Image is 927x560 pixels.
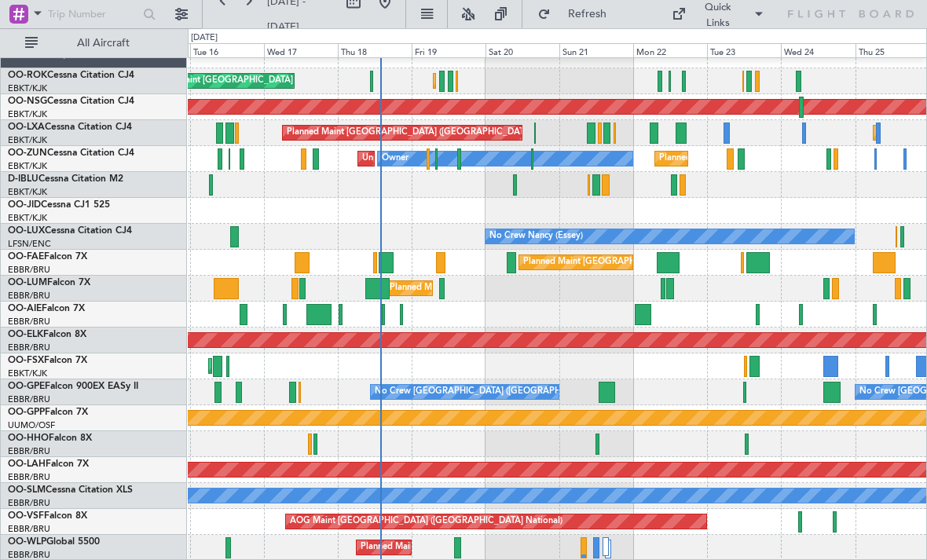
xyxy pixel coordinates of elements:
[8,123,45,132] span: OO-LXA
[8,408,88,417] a: OO-GPPFalcon 7X
[143,69,390,93] div: Planned Maint [GEOGRAPHIC_DATA] ([GEOGRAPHIC_DATA])
[361,536,442,559] div: Planned Maint Liege
[559,43,633,57] div: Sun 21
[8,71,47,80] span: OO-ROK
[8,278,90,287] a: OO-LUMFalcon 7X
[8,226,45,236] span: OO-LUX
[8,330,86,339] a: OO-ELKFalcon 8X
[8,200,110,210] a: OO-JIDCessna CJ1 525
[8,382,45,391] span: OO-GPE
[8,278,47,287] span: OO-LUM
[8,382,138,391] a: OO-GPEFalcon 900EX EASy II
[8,82,47,94] a: EBKT/KJK
[8,97,134,106] a: OO-NSGCessna Citation CJ4
[8,212,47,224] a: EBKT/KJK
[8,356,44,365] span: OO-FSX
[8,537,46,547] span: OO-WLP
[190,43,264,57] div: Tue 16
[8,123,132,132] a: OO-LXACessna Citation CJ4
[489,225,583,248] div: No Crew Nancy (Essey)
[8,368,47,379] a: EBKT/KJK
[191,31,218,45] div: [DATE]
[8,316,50,328] a: EBBR/BRU
[8,459,89,469] a: OO-LAHFalcon 7X
[8,148,134,158] a: OO-ZUNCessna Citation CJ4
[8,264,50,276] a: EBBR/BRU
[8,238,51,250] a: LFSN/ENC
[8,174,123,184] a: D-IBLUCessna Citation M2
[633,43,707,57] div: Mon 22
[287,121,534,145] div: Planned Maint [GEOGRAPHIC_DATA] ([GEOGRAPHIC_DATA])
[8,537,100,547] a: OO-WLPGlobal 5500
[8,511,87,521] a: OO-VSFFalcon 8X
[8,252,44,262] span: OO-FAE
[8,148,47,158] span: OO-ZUN
[412,43,485,57] div: Fri 19
[41,38,166,49] span: All Aircraft
[659,147,842,170] div: Planned Maint Kortrijk-[GEOGRAPHIC_DATA]
[8,471,50,483] a: EBBR/BRU
[8,485,133,495] a: OO-SLMCessna Citation XLS
[8,97,47,106] span: OO-NSG
[8,523,50,535] a: EBBR/BRU
[48,2,138,26] input: Trip Number
[264,43,338,57] div: Wed 17
[17,31,170,56] button: All Aircraft
[8,459,46,469] span: OO-LAH
[8,134,47,146] a: EBKT/KJK
[8,497,50,509] a: EBBR/BRU
[375,380,638,404] div: No Crew [GEOGRAPHIC_DATA] ([GEOGRAPHIC_DATA] National)
[707,43,781,57] div: Tue 23
[8,226,132,236] a: OO-LUXCessna Citation CJ4
[8,434,49,443] span: OO-HHO
[338,43,412,57] div: Thu 18
[8,200,41,210] span: OO-JID
[362,147,616,170] div: Unplanned Maint [GEOGRAPHIC_DATA]-[GEOGRAPHIC_DATA]
[382,147,409,170] div: Owner
[554,9,620,20] span: Refresh
[8,434,92,443] a: OO-HHOFalcon 8X
[8,71,134,80] a: OO-ROKCessna Citation CJ4
[523,251,808,274] div: Planned Maint [GEOGRAPHIC_DATA] ([GEOGRAPHIC_DATA] National)
[8,330,43,339] span: OO-ELK
[8,356,87,365] a: OO-FSXFalcon 7X
[530,2,625,27] button: Refresh
[8,160,47,172] a: EBKT/KJK
[8,445,50,457] a: EBBR/BRU
[8,186,47,198] a: EBKT/KJK
[8,485,46,495] span: OO-SLM
[8,108,47,120] a: EBKT/KJK
[781,43,855,57] div: Wed 24
[8,408,45,417] span: OO-GPP
[485,43,559,57] div: Sat 20
[8,252,87,262] a: OO-FAEFalcon 7X
[8,393,50,405] a: EBBR/BRU
[8,342,50,353] a: EBBR/BRU
[8,304,85,313] a: OO-AIEFalcon 7X
[8,304,42,313] span: OO-AIE
[290,510,562,533] div: AOG Maint [GEOGRAPHIC_DATA] ([GEOGRAPHIC_DATA] National)
[8,419,55,431] a: UUMO/OSF
[664,2,772,27] button: Quick Links
[8,174,38,184] span: D-IBLU
[8,511,44,521] span: OO-VSF
[8,290,50,302] a: EBBR/BRU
